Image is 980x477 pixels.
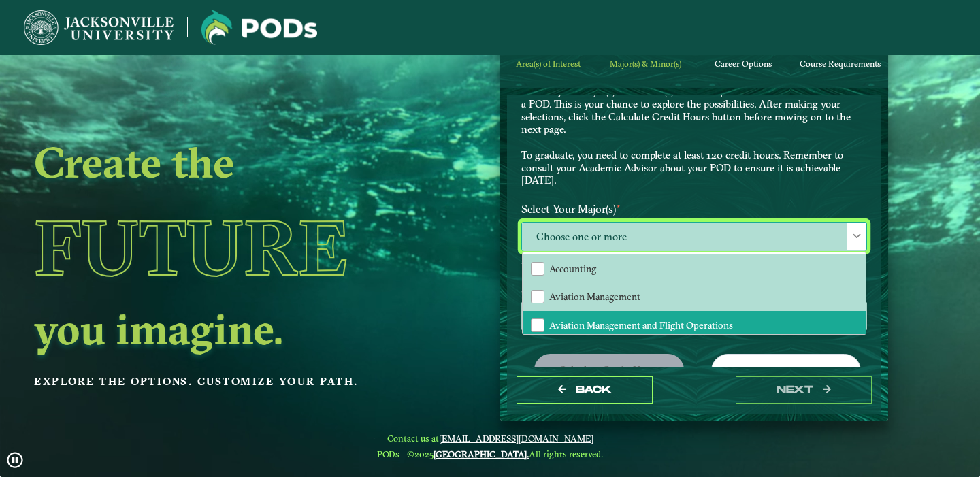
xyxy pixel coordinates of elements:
[201,10,317,45] img: Jacksonville University logo
[549,291,640,303] span: Aviation Management
[521,85,867,187] p: Choose your major(s) and minor(s) in the dropdown windows below to create a POD. This is your cha...
[616,201,621,211] sup: ⋆
[516,59,581,69] span: Area(s) of Interest
[434,448,529,459] a: [GEOGRAPHIC_DATA].
[736,376,872,404] button: next
[523,254,866,283] li: Accounting
[511,197,877,222] label: Select Your Major(s)
[377,433,603,444] span: Contact us at
[511,277,877,302] label: Select Your Minor(s)
[711,354,861,387] button: Clear All
[715,59,772,69] span: Career Options
[549,319,733,331] span: Aviation Management and Flight Operations
[521,254,867,267] p: Please select at least one Major
[549,263,596,275] span: Accounting
[34,143,407,181] h2: Create the
[439,433,593,444] a: [EMAIL_ADDRESS][DOMAIN_NAME]
[523,311,866,340] li: Aviation Management and Flight Operations
[610,59,681,69] span: Major(s) & Minor(s)
[576,384,612,395] span: Back
[34,372,407,392] p: Explore the options. Customize your path.
[377,448,603,459] span: PODs - ©2025 All rights reserved.
[534,354,684,386] button: Calculate credit hours
[34,310,407,348] h2: you imagine.
[24,10,174,45] img: Jacksonville University logo
[34,186,407,310] h1: Future
[522,223,866,252] span: Choose one or more
[800,59,881,69] span: Course Requirements
[523,282,866,311] li: Aviation Management
[517,376,653,404] button: Back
